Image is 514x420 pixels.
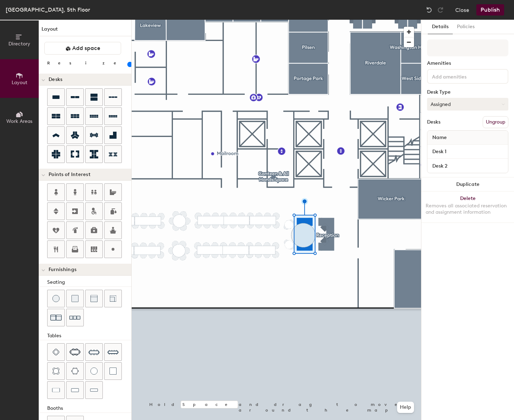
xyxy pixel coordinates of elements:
[69,349,81,356] img: Six seat table
[47,278,131,286] div: Seating
[47,343,65,361] button: Four seat table
[90,387,98,394] img: Table (1x4)
[47,381,65,399] button: Table (1x2)
[476,4,504,15] button: Publish
[47,332,131,340] div: Tables
[426,203,510,215] div: Removes all associated reservation and assignment information
[85,343,103,361] button: Eight seat table
[427,89,508,95] div: Desk Type
[90,295,98,302] img: Couch (middle)
[52,387,60,394] img: Table (1x2)
[6,5,90,14] div: [GEOGRAPHIC_DATA], 5th Floor
[49,267,76,272] span: Furnishings
[437,6,444,13] img: Redo
[455,4,469,15] button: Close
[66,343,84,361] button: Six seat table
[397,402,414,413] button: Help
[71,387,79,394] img: Table (1x3)
[44,42,121,55] button: Add space
[426,6,433,13] img: Undo
[69,312,81,323] img: Couch (x3)
[66,290,84,307] button: Cushion
[47,362,65,380] button: Four seat round table
[39,25,131,36] h1: Layout
[90,368,98,375] img: Table (round)
[52,295,59,302] img: Stool
[85,381,103,399] button: Table (1x4)
[431,72,494,80] input: Add amenities
[453,20,479,34] button: Policies
[52,368,59,375] img: Four seat round table
[421,192,514,222] button: DeleteRemoves all associated reservation and assignment information
[88,346,100,358] img: Eight seat table
[50,312,62,323] img: Couch (x2)
[47,309,65,326] button: Couch (x2)
[52,349,59,356] img: Four seat table
[72,45,100,52] span: Add space
[49,172,90,177] span: Points of Interest
[104,290,122,307] button: Couch (corner)
[429,161,507,171] input: Unnamed desk
[12,80,27,86] span: Layout
[109,368,117,375] img: Table (1x1)
[66,362,84,380] button: Six seat round table
[427,61,508,66] div: Amenities
[66,309,84,326] button: Couch (x3)
[429,147,507,157] input: Unnamed desk
[428,20,453,34] button: Details
[8,41,30,47] span: Directory
[104,343,122,361] button: Ten seat table
[427,119,440,125] div: Desks
[421,177,514,192] button: Duplicate
[427,98,508,111] button: Assigned
[47,290,65,307] button: Stool
[104,362,122,380] button: Table (1x1)
[109,295,117,302] img: Couch (corner)
[49,77,62,82] span: Desks
[66,381,84,399] button: Table (1x3)
[483,116,508,128] button: Ungroup
[85,362,103,380] button: Table (round)
[71,295,79,302] img: Cushion
[47,405,131,412] div: Booths
[429,131,450,144] span: Name
[47,60,125,66] div: Resize
[107,346,119,358] img: Ten seat table
[85,290,103,307] button: Couch (middle)
[71,368,79,375] img: Six seat round table
[6,118,32,124] span: Work Areas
